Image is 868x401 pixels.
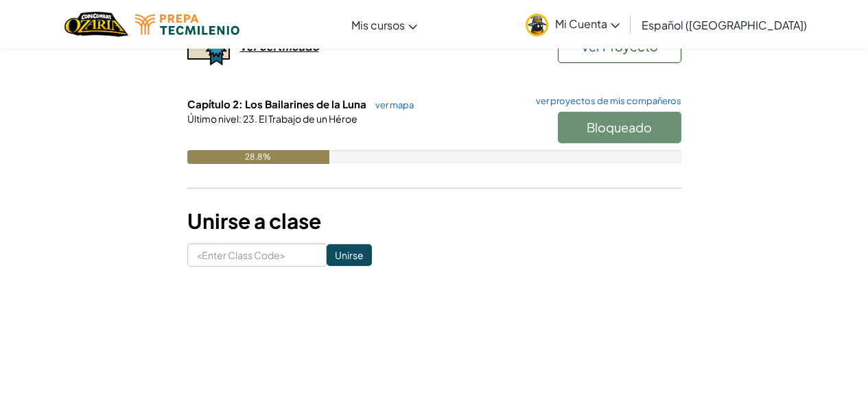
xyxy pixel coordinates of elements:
[257,112,357,125] span: El Trabajo de un Héroe
[135,14,239,35] img: Tecmilenio logo
[187,39,319,53] a: ver certificado
[519,3,626,46] a: Mi Cuenta
[529,97,681,106] a: ver proyectos de mis compañeros
[239,112,242,125] span: :
[187,112,239,125] span: Último nivel
[526,14,548,36] img: avatar
[635,6,814,43] a: Español ([GEOGRAPHIC_DATA])
[64,10,128,38] img: Home
[187,97,368,110] span: Capítulo 2: Los Bailarines de la Luna
[368,99,414,110] a: ver mapa
[642,18,807,32] span: Español ([GEOGRAPHIC_DATA])
[344,6,424,43] a: Mis cursos
[187,206,681,236] h3: Unirse a clase
[351,18,405,32] span: Mis cursos
[187,150,329,164] div: 28.8%
[187,243,327,267] input: <Enter Class Code>
[555,16,620,31] span: Mi Cuenta
[64,10,128,38] a: Ozaria by CodeCombat logo
[327,244,372,266] input: Unirse
[242,112,257,125] span: 23.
